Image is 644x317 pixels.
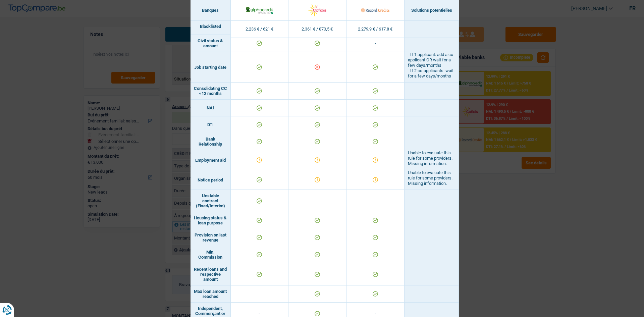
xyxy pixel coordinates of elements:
[191,83,231,100] td: Consolidating CC <12 months
[191,150,231,170] td: Employment aid
[191,52,231,83] td: Job starting date
[191,35,231,52] td: Civil status & amount
[191,190,231,212] td: Unstable contract (Fixed/Interim)
[231,21,289,38] td: 2.236 € / 621 €
[405,150,459,170] td: Unable to evaluate this rule for some providers. Missing information.
[191,116,231,133] td: DTI
[191,170,231,190] td: Notice period
[245,6,274,14] img: AlphaCredit
[191,100,231,116] td: NAI
[346,21,405,38] td: 2.279,9 € / 617,8 €
[405,52,459,83] td: - If 1 applicant: add a co-applicant OR wait for a few days/months - If 2 co-applicants: wait for...
[191,18,231,35] td: Blacklisted
[361,3,389,17] img: Record Credits
[303,3,331,17] img: Cofidis
[191,285,231,303] td: Max loan amount reached
[288,21,346,38] td: 2.361 € / 870,5 €
[346,190,405,212] td: -
[231,285,289,303] td: -
[346,35,405,52] td: -
[191,246,231,263] td: Min. Commission
[191,263,231,285] td: Recent loans and respective amount
[405,170,459,190] td: Unable to evaluate this rule for some providers. Missing information.
[191,229,231,246] td: Provision on last revenue
[191,212,231,229] td: Housing status & loan purpose
[288,190,346,212] td: -
[191,133,231,150] td: Bank Relationship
